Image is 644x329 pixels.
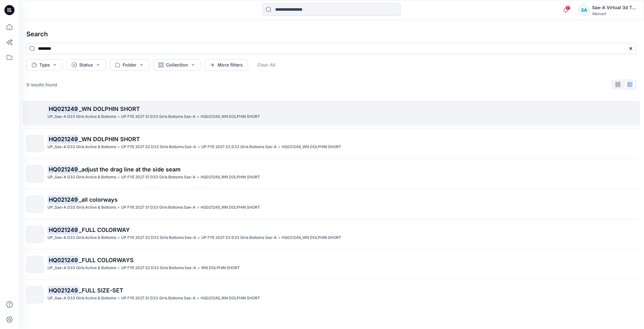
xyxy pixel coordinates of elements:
[47,135,79,143] mark: HQ021249
[47,144,116,150] p: UP_Sae-A D33 Girls Active & Bottoms
[47,225,79,234] mark: HQ021249
[205,59,248,71] button: More filters
[66,59,106,71] button: Status
[201,295,260,302] p: HQ021249_WN DOLPHIN SHORT
[47,204,116,211] p: UP_Sae-A D33 Girls Active & Bottoms
[117,295,120,302] p: >
[578,4,590,16] div: SA
[47,286,79,295] mark: HQ021249
[201,204,260,211] p: HQ021249_WN DOLPHIN SHORT
[197,265,200,271] p: >
[121,113,196,120] p: UP FYE 2027 S1 D33 Girls Bottoms Sae-A
[278,234,280,241] p: >
[79,166,180,173] span: _adjust the drag line at the side seam
[121,295,196,302] p: UP FYE 2027 S1 D33 Girls Bottoms Sae-A
[121,174,196,181] p: UP FYE 2027 S1 D33 Girls Bottoms Sae-A
[117,204,120,211] p: >
[201,174,260,181] p: HQ021249_WN DOLPHIN SHORT
[282,234,341,241] p: HQ021249_WN DOLPHIN SHORT
[47,104,79,113] mark: HQ021249
[117,265,120,271] p: >
[201,113,260,120] p: HQ021249_WN DOLPHIN SHORT
[79,257,134,263] span: _FULL COLORWAYS
[117,234,120,241] p: >
[47,165,79,174] mark: HQ021249
[47,174,116,181] p: UP_Sae-A D33 Girls Active & Bottoms
[47,265,116,271] p: UP_Sae-A D33 Girls Active & Bottoms
[201,144,277,150] p: UP FYE 2027 S3 D33 Girls Bottoms Sae-A
[197,144,200,150] p: >
[21,25,641,43] h4: Search
[23,222,640,247] a: HQ021249_FULL COLORWAYUP_Sae-A D33 Girls Active & Bottoms>UP FYE 2027 S2 D33 Girls Bottoms Sae-A>...
[79,106,140,112] span: _WN DOLPHIN SHORT
[110,59,149,71] button: Folder
[23,131,640,156] a: HQ021249_WN DOLPHIN SHORTUP_Sae-A D33 Girls Active & Bottoms>UP FYE 2027 S2 D33 Girls Bottoms Sae...
[201,265,240,271] p: WN DOLPHIN SHORT
[23,161,640,186] a: HQ021249_adjust the drag line at the side seamUP_Sae-A D33 Girls Active & Bottoms>UP FYE 2027 S1 ...
[201,234,277,241] p: UP FYE 2027 S3 D33 Girls Bottoms Sae-A
[121,265,196,271] p: UP FYE 2027 S2 D33 Girls Bottoms Sae-A
[121,144,196,150] p: UP FYE 2027 S2 D33 Girls Bottoms Sae-A
[47,234,116,241] p: UP_Sae-A D33 Girls Active & Bottoms
[117,144,120,150] p: >
[121,234,196,241] p: UP FYE 2027 S2 D33 Girls Bottoms Sae-A
[23,282,640,307] a: HQ021249_FULL SIZE-SETUP_Sae-A D33 Girls Active & Bottoms>UP FYE 2027 S1 D33 Girls Bottoms Sae-A>...
[47,195,79,204] mark: HQ021249
[282,144,341,150] p: HQ021249_WN DOLPHIN SHORT
[23,252,640,277] a: HQ021249_FULL COLORWAYSUP_Sae-A D33 Girls Active & Bottoms>UP FYE 2027 S2 D33 Girls Bottoms Sae-A...
[278,144,280,150] p: >
[23,101,640,126] a: HQ021249_WN DOLPHIN SHORTUP_Sae-A D33 Girls Active & Bottoms>UP FYE 2027 S1 D33 Girls Bottoms Sae...
[197,204,199,211] p: >
[79,136,140,142] span: _WN DOLPHIN SHORT
[117,174,120,181] p: >
[26,81,57,88] p: 9 results found
[197,234,200,241] p: >
[121,204,196,211] p: UP FYE 2027 S1 D33 Girls Bottoms Sae-A
[197,113,199,120] p: >
[23,192,640,216] a: HQ021249_all colorwaysUP_Sae-A D33 Girls Active & Bottoms>UP FYE 2027 S1 D33 Girls Bottoms Sae-A>...
[592,11,636,16] div: Walmart
[592,4,636,11] div: Sae-A Virtual 3d Team
[79,227,130,233] span: _FULL COLORWAY
[117,113,120,120] p: >
[47,295,116,302] p: UP_Sae-A D33 Girls Active & Bottoms
[26,59,63,71] button: Type
[565,5,570,10] span: 7
[79,196,118,203] span: _all colorways
[47,256,79,264] mark: HQ021249
[197,295,199,302] p: >
[79,287,123,294] span: _FULL SIZE-SET
[197,174,199,181] p: >
[153,59,201,71] button: Collection
[47,113,116,120] p: UP_Sae-A D33 Girls Active & Bottoms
